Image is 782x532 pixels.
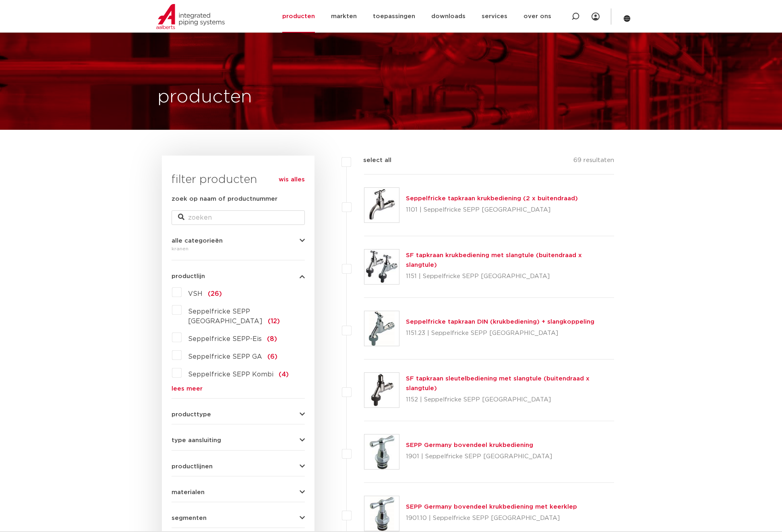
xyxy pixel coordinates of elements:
[172,273,305,279] button: productlijn
[267,336,277,342] span: (8)
[364,496,399,531] img: Thumbnail for SEPP Germany bovendeel krukbediening met keerklep
[172,238,305,244] button: alle categorieën
[406,204,578,216] p: 1101 | Seppelfricke SEPP [GEOGRAPHIC_DATA]
[279,175,305,185] a: wis alles
[364,311,399,346] img: Thumbnail for Seppelfricke tapkraan DIN (krukbediening) + slangkoppeling
[188,353,262,360] span: Seppelfricke SEPP GA
[573,156,614,168] p: 69 resultaten
[406,252,582,268] a: SF tapkraan krukbediening met slangtule (buitendraad x slangtule)
[406,319,594,325] a: Seppelfricke tapkraan DIN (krukbediening) + slangkoppeling
[172,411,305,418] button: producttype
[172,515,207,521] span: segmenten
[188,308,263,324] span: Seppelfricke SEPP [GEOGRAPHIC_DATA]
[406,393,614,406] p: 1152 | Seppelfricke SEPP [GEOGRAPHIC_DATA]
[188,336,262,342] span: Seppelfricke SEPP-Eis
[406,195,578,202] a: Seppelfricke tapkraan krukbediening (2 x buitendraad)
[172,273,205,279] span: productlijn
[172,463,213,470] span: productlijnen
[364,373,399,407] img: Thumbnail for SF tapkraan sleutelbediening met slangtule (buitendraad x slangtule)
[172,238,223,244] span: alle categorieën
[268,318,280,324] span: (12)
[406,512,577,525] p: 1901.10 | Seppelfricke SEPP [GEOGRAPHIC_DATA]
[172,172,305,188] h3: filter producten
[172,210,305,225] input: zoeken
[172,437,305,443] button: type aansluiting
[364,188,399,222] img: Thumbnail for Seppelfricke tapkraan krukbediening (2 x buitendraad)
[406,376,590,391] a: SF tapkraan sleutelbediening met slangtule (buitendraad x slangtule)
[406,270,614,283] p: 1151 | Seppelfricke SEPP [GEOGRAPHIC_DATA]
[267,353,277,360] span: (6)
[172,411,211,418] span: producttype
[172,244,305,254] div: kranen
[172,515,305,521] button: segmenten
[406,327,594,340] p: 1151.23 | Seppelfricke SEPP [GEOGRAPHIC_DATA]
[188,291,203,297] span: VSH
[157,84,252,110] h1: producten
[172,437,221,443] span: type aansluiting
[351,156,391,165] label: select all
[279,371,289,378] span: (4)
[406,442,533,448] a: SEPP Germany bovendeel krukbediening
[364,249,399,284] img: Thumbnail for SF tapkraan krukbediening met slangtule (buitendraad x slangtule)
[208,291,222,297] span: (26)
[406,504,577,510] a: SEPP Germany bovendeel krukbediening met keerklep
[172,194,277,204] label: zoek op naam of productnummer
[364,434,399,469] img: Thumbnail for SEPP Germany bovendeel krukbediening
[172,463,305,470] button: productlijnen
[172,489,305,495] button: materialen
[406,450,552,463] p: 1901 | Seppelfricke SEPP [GEOGRAPHIC_DATA]
[172,489,205,495] span: materialen
[172,386,305,392] a: lees meer
[188,371,273,378] span: Seppelfricke SEPP Kombi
